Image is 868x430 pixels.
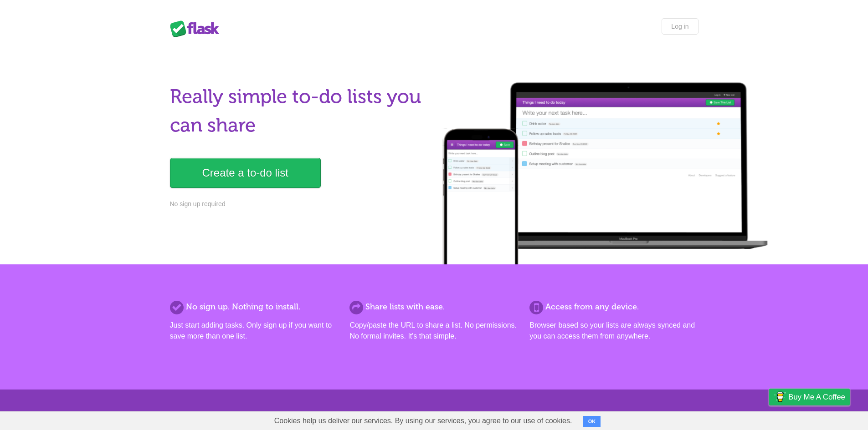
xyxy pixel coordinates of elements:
[769,389,850,405] a: Buy me a coffee
[349,301,518,313] h2: Share lists with ease.
[170,301,339,313] h2: No sign up. Nothing to install.
[170,158,321,188] a: Create a to-do list
[583,416,601,427] button: OK
[349,320,518,342] p: Copy/paste the URL to share a list. No permissions. No formal invites. It's that simple.
[170,320,339,342] p: Just start adding tasks. Only sign up if you want to save more than one list.
[170,20,225,37] div: Flask Lists
[170,82,429,140] h1: Really simple to-do lists you can share
[529,301,698,313] h2: Access from any device.
[170,199,429,209] p: No sign up required
[529,320,698,342] p: Browser based so your lists are always synced and you can access them from anywhere.
[265,412,581,430] span: Cookies help us deliver our services. By using our services, you agree to our use of cookies.
[662,18,698,35] a: Log in
[788,389,845,405] span: Buy me a coffee
[774,389,786,405] img: Buy me a coffee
